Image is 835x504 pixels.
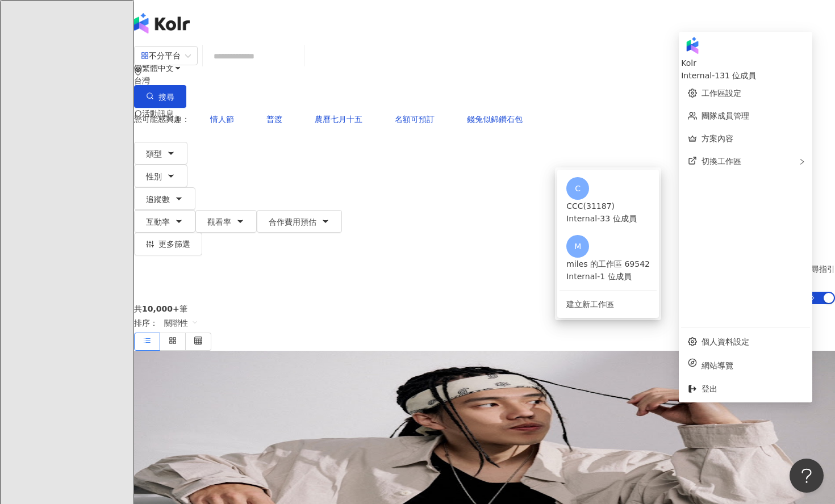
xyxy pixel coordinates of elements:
div: 不分平台 [141,47,181,65]
span: 您可能感興趣： [134,115,190,124]
span: 搜尋 [158,93,174,102]
span: right [799,158,805,165]
iframe: Help Scout Beacon - Open [790,459,824,493]
div: Internal - 131 位成員 [681,69,810,82]
button: 農曆七月十五 [303,108,374,131]
span: environment [134,68,142,75]
div: 搜尋指引 [803,264,835,274]
div: 排序： [134,313,835,333]
div: Kolr [681,57,810,69]
button: 性別 [134,165,187,187]
button: 互動率 [134,210,195,233]
div: Internal - 1 位成員 [566,270,650,283]
span: 名額可預訂 [395,115,435,124]
span: 追蹤數 [146,195,170,204]
a: 工作區設定 [702,89,741,98]
span: C [575,182,581,195]
span: 合作費用預估 [269,217,316,226]
span: 性別 [146,172,162,181]
div: 共 筆 [134,304,835,313]
button: 合作費用預估 [257,210,342,233]
span: 建立新工作區 [566,298,650,310]
button: 更多篩選 [134,233,202,255]
div: Internal - 33 位成員 [566,212,650,225]
div: miles 的工作區 69542 [566,258,650,270]
span: 觀看率 [207,217,231,226]
span: 互動率 [146,217,170,226]
button: 類型 [134,142,187,165]
button: 情人節 [198,108,246,131]
span: 關聯性 [164,314,198,332]
span: 更多篩選 [158,240,190,249]
span: 登出 [702,384,717,393]
button: 名額可預訂 [383,108,446,131]
button: 搜尋 [134,85,186,108]
img: Kolr%20app%20icon%20%281%29.png [682,35,703,56]
span: 網站導覽 [702,359,803,372]
span: 10,000+ [142,304,179,313]
span: appstore [141,52,149,60]
button: 追蹤數 [134,187,195,210]
span: 情人節 [210,115,234,124]
span: 錢兔似錦鑽石包 [467,115,523,124]
div: 台灣 [134,76,835,85]
a: 團隊成員管理 [702,111,749,120]
button: 觀看率 [195,210,257,233]
span: 類型 [146,149,162,158]
span: 普渡 [266,115,282,124]
span: 切換工作區 [702,157,741,166]
span: 農曆七月十五 [315,115,362,124]
img: logo [134,13,190,33]
div: CCC(31187) [566,200,650,212]
a: 方案內容 [702,134,733,143]
button: 普渡 [254,108,294,131]
a: 個人資料設定 [702,337,749,346]
span: M [574,240,581,253]
button: 錢兔似錦鑽石包 [455,108,535,131]
span: 活動訊息 [142,109,174,118]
